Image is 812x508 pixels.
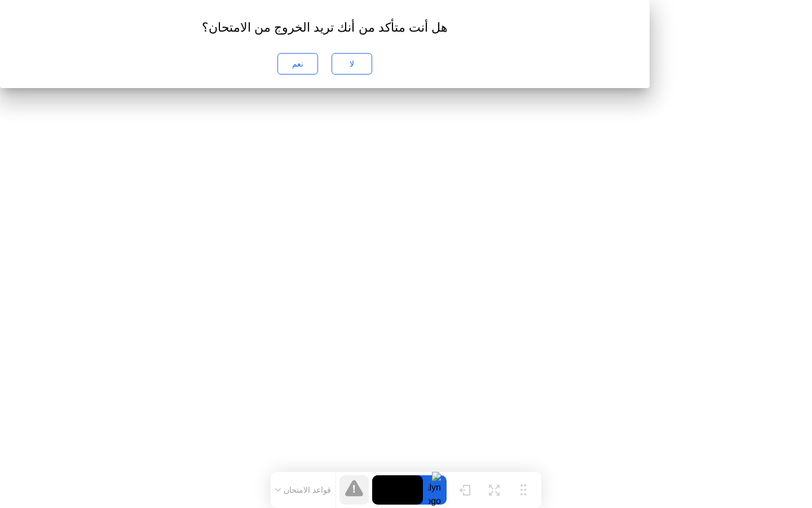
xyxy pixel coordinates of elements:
[277,53,318,75] button: نعم
[332,53,372,75] button: لا
[272,485,335,495] button: قواعد الامتحان
[18,18,632,37] div: هل أنت متأكد من أنك تريد الخروج من الامتحان؟
[336,59,368,68] div: لا
[281,59,314,68] div: نعم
